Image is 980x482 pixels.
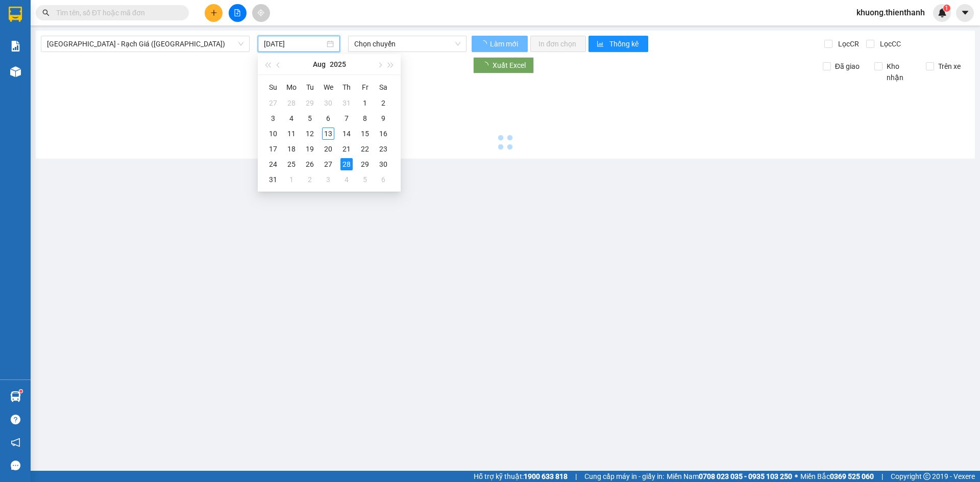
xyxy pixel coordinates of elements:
strong: 1900 633 818 [524,472,568,480]
span: message [11,461,20,470]
span: Chọn chuyến [354,36,460,52]
strong: 0708 023 035 - 0935 103 250 [699,472,792,480]
span: question-circle [11,415,20,424]
span: | [575,471,577,482]
span: caret-down [961,8,970,17]
span: notification [11,438,20,447]
span: copyright [923,473,930,480]
span: | [881,471,883,482]
span: Sài Gòn - Rạch Giá (Hàng Hoá) [47,36,243,52]
input: Tìm tên, số ĐT hoặc mã đơn [56,7,177,18]
span: file-add [234,9,241,16]
span: Cung cấp máy in - giấy in: [584,471,664,482]
span: Miền Nam [667,471,792,482]
button: caret-down [956,4,974,22]
sup: 1 [943,5,950,12]
span: Trên xe [934,61,965,72]
span: plus [210,9,217,16]
img: icon-new-feature [938,8,947,17]
button: file-add [229,4,247,22]
span: Lọc CC [876,38,902,49]
button: bar-chartThống kê [589,36,648,52]
span: Hỗ trợ kỹ thuật: [474,471,568,482]
img: warehouse-icon [10,66,21,77]
button: plus [205,4,223,22]
span: khuong.thienthanh [848,6,933,19]
span: Thống kê [609,38,640,49]
span: Miền Bắc [800,471,874,482]
sup: 1 [19,390,22,393]
button: In đơn chọn [530,36,586,52]
input: 28/08/2025 [264,38,325,49]
img: solution-icon [10,41,21,52]
button: Làm mới [472,36,528,52]
span: loading [480,40,488,47]
img: logo-vxr [9,7,22,22]
strong: 0369 525 060 [830,472,874,480]
span: Làm mới [490,38,520,49]
span: ⚪️ [795,474,798,478]
span: aim [257,9,264,16]
button: aim [252,4,270,22]
span: search [42,9,50,16]
span: Đã giao [831,61,864,72]
span: Lọc CR [834,38,861,49]
span: Kho nhận [883,61,918,83]
img: warehouse-icon [10,391,21,402]
span: bar-chart [597,40,605,48]
button: Xuất Excel [473,57,534,73]
span: 1 [945,5,948,12]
